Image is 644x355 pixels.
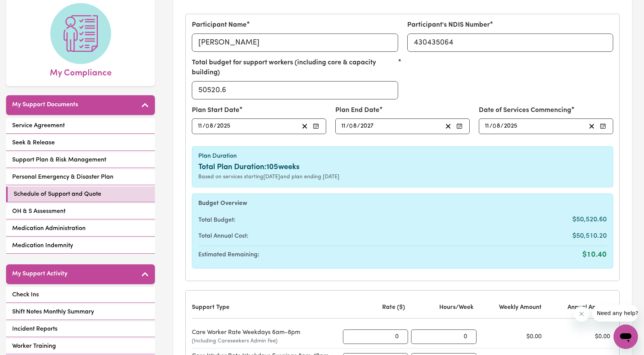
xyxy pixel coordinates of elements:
input: -- [493,121,501,131]
label: Participant's NDIS Number [407,20,490,30]
input: -- [341,121,346,131]
a: Medication Administration [6,221,155,237]
a: Support Plan & Risk Management [6,152,155,168]
a: OH & S Assessment [6,204,155,219]
input: -- [349,121,357,131]
label: Total budget for support workers (including core & capacity building) [192,58,398,78]
span: Service Agreement [12,121,65,130]
span: Medication Administration [12,224,86,233]
div: Support Type [192,303,340,312]
label: Plan End Date [335,106,379,115]
h6: Budget Overview [198,200,607,207]
label: Date of Services Commencing [479,106,571,115]
iframe: Button to launch messaging window [614,325,638,349]
a: Schedule of Support and Quote [6,187,155,202]
span: / [357,123,360,130]
h5: My Support Documents [12,101,78,109]
span: / [346,123,349,130]
div: Care Worker Rate Weekdays 6am-8pm [192,328,340,345]
span: Personal Emergency & Disaster Plan [12,173,113,182]
span: Estimated Remaining: [198,250,259,259]
span: Medication Indemnity [12,241,73,250]
div: Based on services starting [DATE] and plan ending [DATE] [198,173,607,181]
span: Schedule of Support and Quote [14,190,101,199]
span: Worker Training [12,342,56,351]
div: Rate ($) [343,303,408,312]
div: Annual Amount [548,303,613,312]
a: Check Ins [6,287,155,303]
h6: Plan Duration [198,153,607,160]
span: Check Ins [12,290,39,299]
span: $50,520.60 [572,215,607,225]
a: Shift Notes Monthly Summary [6,304,155,320]
input: ---- [360,121,375,131]
input: -- [198,121,202,131]
button: My Support Documents [6,95,155,115]
iframe: Message from company [592,305,638,321]
span: 0 [206,123,209,129]
span: My Compliance [50,64,112,80]
input: -- [206,121,214,131]
span: / [202,123,206,130]
div: $0.00 [480,332,545,341]
div: Total Plan Duration: 105 weeks [198,162,607,173]
span: $50,510.20 [572,231,607,241]
span: 0 [493,123,496,129]
button: My Support Activity [6,264,155,284]
span: 0 [349,123,353,129]
a: Incident Reports [6,321,155,337]
div: $0.00 [548,332,613,341]
span: Total Budget: [198,216,235,225]
span: Incident Reports [12,325,57,334]
a: Service Agreement [6,118,155,134]
label: Participant Name [192,20,247,30]
a: Worker Training [6,339,155,354]
span: OH & S Assessment [12,207,65,216]
span: (Including Careseekers Admin Fee) [192,337,334,345]
a: Personal Emergency & Disaster Plan [6,170,155,185]
span: $10.40 [582,249,607,261]
h5: My Support Activity [12,270,67,278]
span: Shift Notes Monthly Summary [12,307,94,317]
span: / [214,123,217,130]
label: Plan Start Date [192,106,239,115]
iframe: Close message [574,306,589,321]
div: Weekly Amount [480,303,545,312]
span: Need any help? [5,5,46,11]
input: ---- [217,121,231,131]
span: Seek & Release [12,138,55,147]
a: Medication Indemnity [6,238,155,254]
div: Hours/Week [411,303,477,312]
span: / [501,123,504,130]
a: My Compliance [12,3,149,80]
span: Total Annual Cost: [198,232,248,241]
input: ---- [504,121,518,131]
span: Support Plan & Risk Management [12,155,106,165]
span: / [489,123,493,130]
input: -- [485,121,489,131]
a: Seek & Release [6,135,155,151]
